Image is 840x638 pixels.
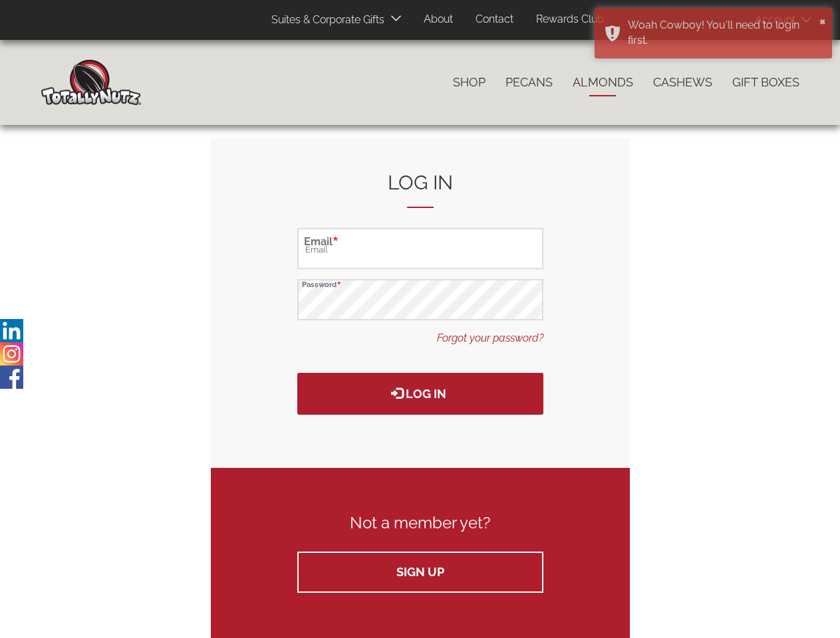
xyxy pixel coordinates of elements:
[437,331,543,346] a: Forgot your password?
[563,68,643,96] a: Almonds
[297,171,543,208] h2: Log in
[722,68,809,96] a: Gift Boxes
[297,373,543,415] button: Log in
[819,14,826,27] button: ×
[643,68,722,96] a: Cashews
[297,228,543,269] input: Email
[297,514,543,532] h3: Not a member yet?
[628,18,815,49] div: Woah Cowboy! You'll need to login first.
[466,7,523,33] a: Contact
[495,68,563,96] a: Pecans
[261,7,388,33] a: Suites & Corporate Gifts
[41,60,141,105] img: Home
[297,552,543,593] a: Sign up
[414,7,463,33] a: About
[443,68,495,96] a: Shop
[526,7,614,33] a: Rewards Club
